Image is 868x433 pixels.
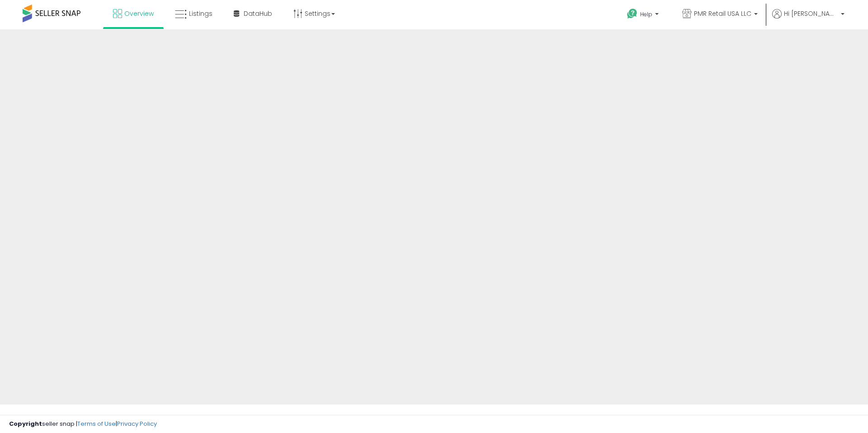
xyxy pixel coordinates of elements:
span: PMR Retail USA LLC [694,9,751,18]
span: Overview [124,9,154,18]
span: DataHub [244,9,272,18]
a: Help [620,1,668,29]
a: Hi [PERSON_NAME] [772,9,844,29]
span: Listings [189,9,212,18]
i: Get Help [627,8,638,19]
span: Help [640,10,652,18]
span: Hi [PERSON_NAME] [784,9,838,18]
